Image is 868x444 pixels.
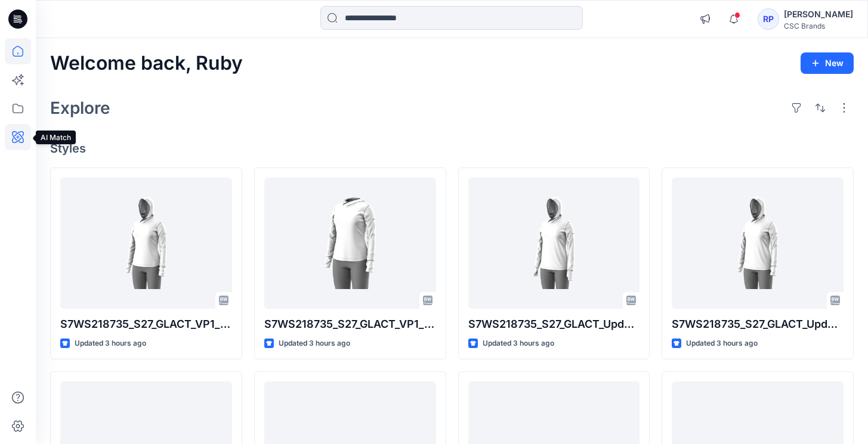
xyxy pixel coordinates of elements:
[483,337,554,350] p: Updated 3 hours ago
[279,337,350,350] p: Updated 3 hours ago
[672,178,844,309] a: S7WS218735_S27_GLACT_Updated_VP1_Hood UP
[264,178,436,309] a: S7WS218735_S27_GLACT_VP1_Hood_Down
[801,52,854,74] button: New
[60,316,232,333] p: S7WS218735_S27_GLACT_VP1_Hood UP
[264,316,436,333] p: S7WS218735_S27_GLACT_VP1_Hood_Down
[468,178,640,309] a: S7WS218735_S27_GLACT_Updated_VP1_NCL_opt
[686,337,758,350] p: Updated 3 hours ago
[50,52,243,74] h2: Welcome back, Ruby
[60,178,232,309] a: S7WS218735_S27_GLACT_VP1_Hood UP
[784,7,853,21] div: [PERSON_NAME]
[468,316,640,333] p: S7WS218735_S27_GLACT_Updated_VP1_NCL_opt
[75,337,146,350] p: Updated 3 hours ago
[50,141,854,156] h4: Styles
[50,98,110,117] h2: Explore
[784,21,853,30] div: CSC Brands
[758,8,779,30] div: RP
[672,316,844,333] p: S7WS218735_S27_GLACT_Updated_VP1_Hood UP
